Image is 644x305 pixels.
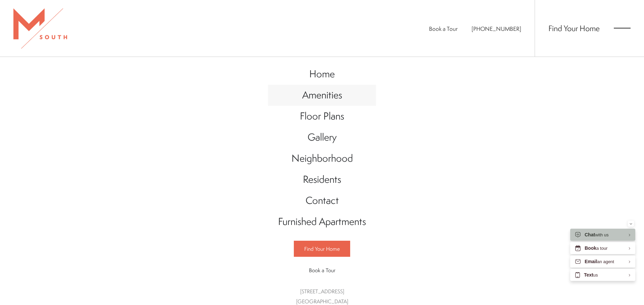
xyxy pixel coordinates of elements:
[268,106,376,127] a: Go to Floor Plans
[268,148,376,169] a: Go to Neighborhood
[309,266,335,274] span: Book a Tour
[296,288,348,305] a: Get Directions to 5110 South Manhattan Avenue Tampa, FL 33611
[268,85,376,106] a: Go to Amenities
[309,67,335,81] span: Home
[268,64,376,85] a: Go to Home
[308,130,337,144] span: Gallery
[300,109,344,123] span: Floor Plans
[268,190,376,211] a: Go to Contact
[294,262,350,278] a: Book a Tour
[268,211,376,232] a: Go to Furnished Apartments (opens in a new tab)
[306,194,339,207] span: Contact
[472,25,521,32] span: [PHONE_NUMBER]
[268,127,376,148] a: Go to Gallery
[278,215,366,228] span: Furnished Apartments
[291,151,353,165] span: Neighborhood
[472,25,521,32] a: Call Us at 813-570-8014
[548,23,600,33] a: Find Your Home
[302,88,342,102] span: Amenities
[429,25,458,32] a: Book a Tour
[268,169,376,190] a: Go to Residents
[13,8,67,49] img: MSouth
[294,241,350,257] a: Find Your Home
[304,245,340,252] span: Find Your Home
[614,25,631,31] button: Open Menu
[303,172,341,186] span: Residents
